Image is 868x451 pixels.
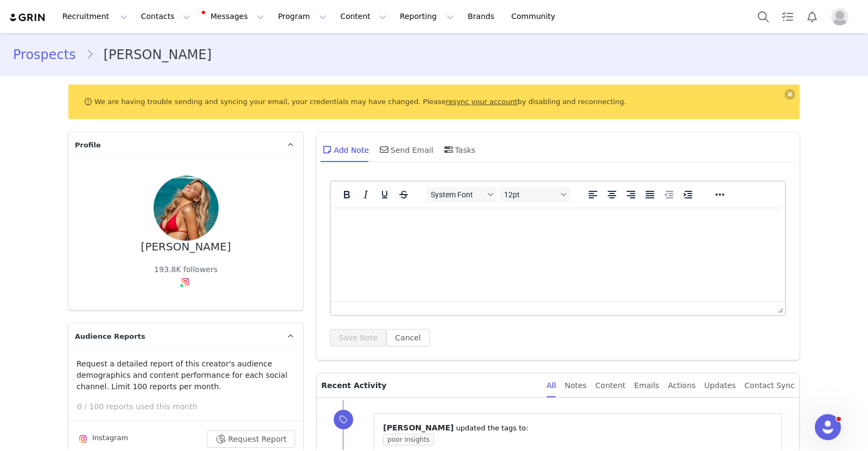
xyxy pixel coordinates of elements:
[442,137,476,163] div: Tasks
[56,4,134,29] button: Recruitment
[622,187,640,202] button: Align right
[634,373,659,398] div: Emails
[704,373,736,398] div: Updates
[321,137,369,163] div: Add Note
[394,187,413,202] button: Strikethrough
[154,176,219,241] img: 4796c10f-30d5-453f-abfe-3fed814607da.jpg
[776,4,800,29] a: Tasks
[77,401,303,413] p: 0 / 100 reports used this month
[13,45,86,65] a: Prospects
[356,187,375,202] button: Italic
[431,190,484,199] span: System Font
[595,373,626,398] div: Content
[711,187,729,202] button: Reveal or hide additional toolbar items
[751,4,775,29] button: Search
[641,187,659,202] button: Justify
[68,85,800,119] div: We are having trouble sending and syncing your email, your credentials may have changed. Please b...
[825,8,859,25] button: Profile
[386,329,429,346] button: Cancel
[181,278,190,286] img: instagram.svg
[75,140,101,151] span: Profile
[154,264,218,275] div: 193.8K followers
[446,98,518,106] a: resync your account
[141,241,231,253] div: [PERSON_NAME]
[135,4,197,29] button: Contacts
[584,187,602,202] button: Align left
[831,8,848,25] img: placeholder-profile.jpg
[668,373,695,398] div: Actions
[565,373,586,398] div: Notes
[9,12,47,23] img: grin logo
[660,187,678,202] button: Decrease indent
[330,329,386,346] button: Save Note
[378,137,433,163] div: Send Email
[774,302,785,315] div: Press the Up and Down arrow keys to resize the editor.
[426,187,497,202] button: Fonts
[547,373,556,398] div: All
[197,4,271,29] button: Messages
[505,4,567,29] a: Community
[79,435,87,443] img: instagram.svg
[75,331,145,342] span: Audience Reports
[375,187,394,202] button: Underline
[76,358,295,392] p: Request a detailed report of this creator's audience demographics and content performance for eac...
[500,187,570,202] button: Font sizes
[321,373,538,397] p: Recent Activity
[337,187,356,202] button: Bold
[603,187,621,202] button: Align center
[815,414,841,440] iframe: Intercom live chat
[76,433,128,446] div: Instagram
[383,423,454,432] span: [PERSON_NAME]
[504,190,557,199] span: 12pt
[461,4,504,29] a: Brands
[383,422,773,434] p: ⁨ ⁩ updated the tags to:
[393,4,461,29] button: Reporting
[383,434,434,446] span: poor insights
[334,4,393,29] button: Content
[207,430,296,448] button: Request Report
[679,187,697,202] button: Increase indent
[744,373,795,398] div: Contact Sync
[800,4,824,29] button: Notifications
[331,207,785,301] iframe: Rich Text Area
[271,4,333,29] button: Program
